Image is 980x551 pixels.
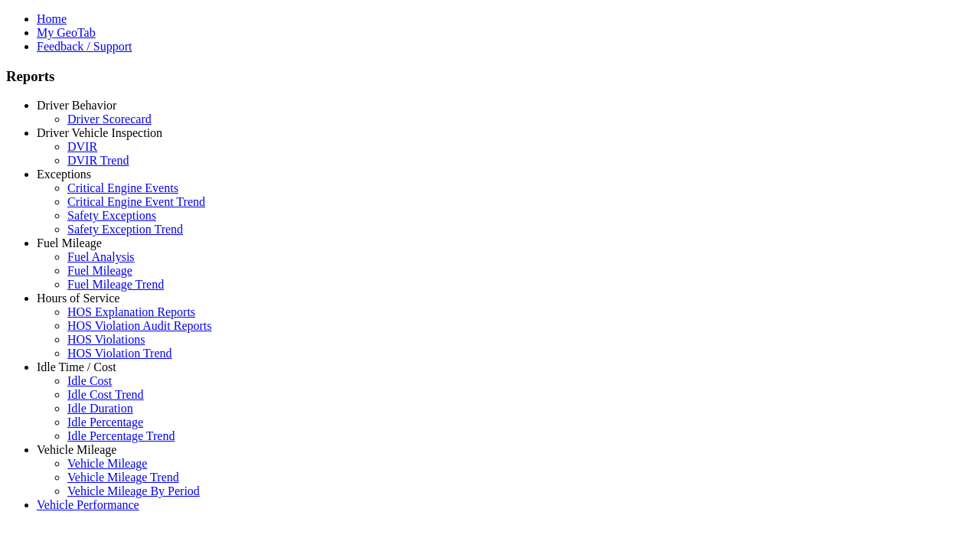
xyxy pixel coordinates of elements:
a: Idle Percentage [67,416,143,429]
a: HOS Violation Trend [67,347,172,360]
a: HOS Violations [67,333,145,346]
a: Vehicle Mileage [67,457,147,470]
h3: Reports [6,68,974,85]
a: Critical Engine Events [67,181,178,194]
a: Idle Percentage Trend [67,429,175,442]
a: Vehicle Mileage [37,443,116,456]
a: Vehicle Mileage By Period [67,484,200,497]
a: Feedback / Support [37,40,132,53]
a: Safety Exceptions [67,209,156,222]
a: Fuel Analysis [67,250,135,263]
a: Fuel Mileage [67,264,132,277]
a: HOS Explanation Reports [67,305,195,318]
a: Idle Time / Cost [37,360,116,373]
a: HOS Violation Audit Reports [67,319,212,332]
a: Exceptions [37,168,91,181]
a: Home [37,12,67,25]
a: Critical Engine Event Trend [67,195,205,208]
a: Safety Exception Trend [67,223,183,236]
a: Idle Cost [67,374,112,387]
a: My GeoTab [37,26,96,39]
a: Fuel Mileage Trend [67,278,164,291]
a: Fuel Mileage [37,236,102,249]
a: Idle Cost Trend [67,388,144,401]
a: Hours of Service [37,292,119,305]
a: Driver Vehicle Inspection [37,126,162,139]
a: DVIR Trend [67,154,129,167]
a: Idle Duration [67,402,133,415]
a: DVIR [67,140,97,153]
a: Driver Behavior [37,99,116,112]
a: Vehicle Performance [37,498,139,511]
a: Driver Scorecard [67,112,152,126]
a: Vehicle Mileage Trend [67,471,179,484]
